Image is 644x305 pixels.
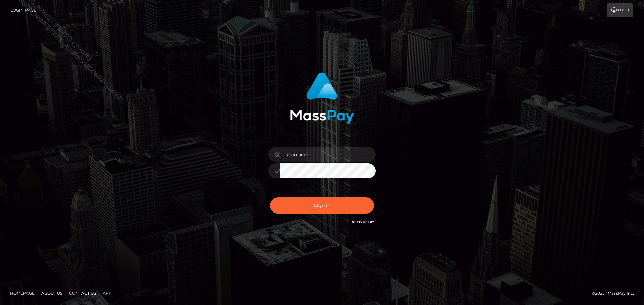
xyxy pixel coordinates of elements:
[39,288,65,298] a: About Us
[10,3,36,17] a: Login Page
[352,220,374,224] a: Need Help?
[7,288,37,298] a: Homepage
[290,72,354,124] img: MassPay Login
[280,147,376,162] input: Username...
[270,197,374,214] button: Sign in
[592,290,639,297] div: © 2025 , MassPay Inc.
[607,3,633,17] a: Login
[66,288,99,298] a: Contact Us
[100,288,113,298] a: API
